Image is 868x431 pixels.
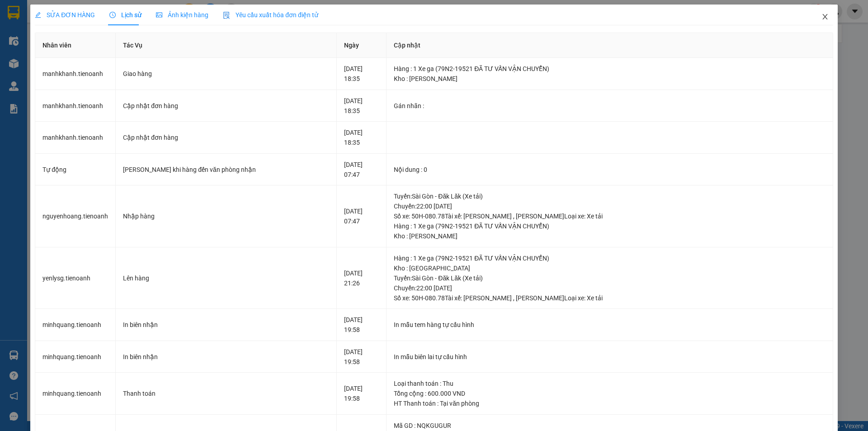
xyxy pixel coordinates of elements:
div: Giao hàng [123,69,329,79]
div: Kho : [PERSON_NAME] [394,74,826,84]
th: Nhân viên [35,33,116,58]
span: picture [156,12,162,18]
div: [DATE] 18:35 [344,128,379,147]
td: yenlysg.tienoanh [35,247,116,309]
th: Ngày [337,33,387,58]
div: Tuyến : Sài Gòn - Đăk Lăk (Xe tải) Chuyến: 22:00 [DATE] Số xe: 50H-080.78 Tài xế: [PERSON_NAME] ,... [394,273,826,303]
td: manhkhanh.tienoanh [35,58,116,90]
div: [DATE] 19:58 [344,384,379,403]
th: Tác Vụ [116,33,336,58]
td: minhquang.tienoanh [35,309,116,341]
span: Lịch sử [109,11,142,19]
td: manhkhanh.tienoanh [35,122,116,154]
span: clock-circle [109,12,116,18]
td: manhkhanh.tienoanh [35,90,116,122]
div: In biên nhận [123,352,329,362]
div: Tuyến : Sài Gòn - Đăk Lăk (Xe tải) Chuyến: 22:00 [DATE] Số xe: 50H-080.78 Tài xế: [PERSON_NAME] ,... [394,191,826,221]
span: edit [35,12,41,18]
div: Nội dung : 0 [394,165,826,175]
td: Tự động [35,154,116,186]
div: Kho : [PERSON_NAME] [394,231,826,241]
div: [PERSON_NAME] khi hàng đến văn phòng nhận [123,165,329,175]
td: minhquang.tienoanh [35,341,116,373]
div: Lên hàng [123,273,329,283]
div: [DATE] 18:35 [344,64,379,84]
td: minhquang.tienoanh [35,373,116,415]
span: Yêu cầu xuất hóa đơn điện tử [223,11,318,19]
div: Thanh toán [123,388,329,398]
div: [DATE] 18:35 [344,96,379,116]
div: Loại thanh toán : Thu [394,379,826,388]
div: Mã GD : NQKGUGUR [394,421,826,431]
img: icon [223,12,230,19]
div: In mẫu biên lai tự cấu hình [394,352,826,362]
div: HT Thanh toán : Tại văn phòng [394,398,826,408]
div: [DATE] 07:47 [344,160,379,180]
div: Cập nhật đơn hàng [123,101,329,111]
div: Gán nhãn : [394,101,826,111]
div: Nhập hàng [123,211,329,221]
div: [DATE] 19:58 [344,347,379,367]
div: [DATE] 07:47 [344,206,379,226]
div: [DATE] 19:58 [344,315,379,335]
span: close [821,13,829,20]
div: In mẫu tem hàng tự cấu hình [394,320,826,330]
div: In biên nhận [123,320,329,330]
div: Hàng : 1 Xe ga (79N2-19521 ĐÃ TƯ VẤN VẬN CHUYỂN) [394,64,826,74]
div: Tổng cộng : 600.000 VND [394,388,826,398]
div: Cập nhật đơn hàng [123,133,329,142]
div: Hàng : 1 Xe ga (79N2-19521 ĐÃ TƯ VẤN VẬN CHUYỂN) [394,253,826,263]
td: nguyenhoang.tienoanh [35,185,116,247]
div: [DATE] 21:26 [344,268,379,288]
div: Kho : [GEOGRAPHIC_DATA] [394,263,826,273]
span: SỬA ĐƠN HÀNG [35,11,95,19]
button: Close [812,5,838,30]
th: Cập nhật [387,33,833,58]
div: Hàng : 1 Xe ga (79N2-19521 ĐÃ TƯ VẤN VẬN CHUYỂN) [394,221,826,231]
span: Ảnh kiện hàng [156,11,208,19]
